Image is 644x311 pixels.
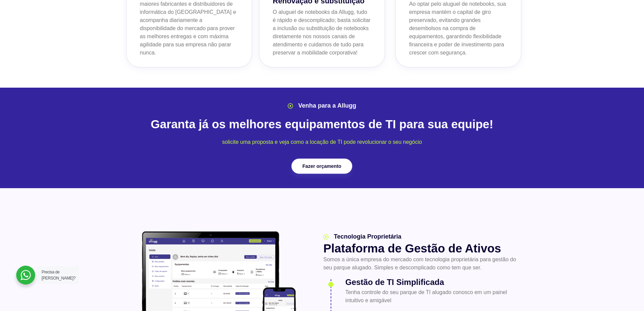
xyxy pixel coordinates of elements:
[303,164,341,169] span: Fazer orçamento
[522,224,644,311] iframe: Chat Widget
[332,232,401,241] span: Tecnologia Proprietária
[273,8,371,57] p: O aluguel de notebooks da Allugg, tudo é rápido e descomplicado; basta solicitar a inclusão ou su...
[42,270,75,281] span: Precisa de [PERSON_NAME]?
[123,138,522,146] p: solicite uma proposta e veja como a locação de TI pode revolucionar o seu negócio
[291,159,352,174] a: Fazer orçamento
[323,241,519,256] h2: Plataforma de Gestão de Ativos
[323,256,519,272] p: Somos a única empresa do mercado com tecnologia proprietária para gestão do seu parque alugado. S...
[345,276,519,288] h3: Gestão de TI Simplificada
[123,117,522,131] h2: Garanta já os melhores equipamentos de TI para sua equipe!
[345,288,519,305] p: Tenha controle do seu parque de TI alugado conosco em um painel intuitivo e amigável
[522,224,644,311] div: Widget de chat
[296,101,356,110] span: Venha para a Allugg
